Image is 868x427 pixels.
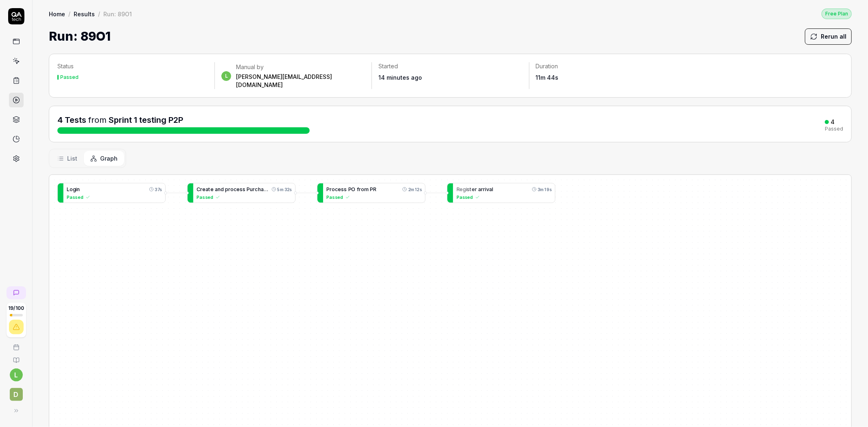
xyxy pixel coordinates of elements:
[822,9,852,19] div: Free Plan
[206,186,208,192] span: a
[338,186,341,192] span: e
[485,186,486,192] span: i
[155,186,162,192] time: 37s
[457,194,473,200] span: Passed
[234,186,237,192] span: c
[481,186,483,192] span: r
[378,74,422,81] time: 14 minutes ago
[479,186,481,192] span: a
[250,186,253,192] span: u
[76,186,77,192] span: i
[492,186,493,192] span: l
[489,186,492,192] span: a
[348,186,352,192] span: P
[49,27,111,46] h1: Run: 89O1
[10,368,23,381] button: l
[200,186,202,192] span: r
[109,115,183,125] a: Sprint 1 testing P2P
[103,10,132,18] div: Run: 89O1
[57,115,86,125] span: 4 Tests
[57,62,208,70] p: Status
[364,186,369,192] span: m
[258,186,261,192] span: h
[236,186,240,192] span: e
[327,186,330,192] span: P
[225,186,228,192] span: p
[60,75,79,80] div: Passed
[470,186,472,192] span: t
[57,183,166,203] a: Login37sPassed
[351,186,355,192] span: O
[67,194,83,200] span: Passed
[3,338,29,351] a: Book a call with us
[228,186,230,192] span: r
[187,183,295,203] a: CreateandprocessPurchase5m 32sPassed
[84,151,124,166] button: Graph
[330,186,332,192] span: r
[236,73,365,89] div: [PERSON_NAME][EMAIL_ADDRESS][DOMAIN_NAME]
[70,186,73,192] span: o
[98,10,100,18] div: /
[68,10,70,18] div: /
[3,381,29,403] button: D
[475,186,477,192] span: r
[327,194,343,200] span: Passed
[467,186,470,192] span: s
[253,186,255,192] span: r
[7,286,26,299] a: New conversation
[373,186,376,192] span: R
[357,186,359,192] span: f
[197,186,200,192] span: C
[73,186,76,192] span: g
[74,10,95,18] a: Results
[805,28,852,45] button: Rerun all
[221,186,224,192] span: d
[202,186,206,192] span: e
[208,186,210,192] span: t
[255,186,258,192] span: c
[341,186,344,192] span: s
[10,388,23,401] span: D
[67,154,77,163] span: List
[466,186,467,192] span: i
[88,115,107,125] span: from
[536,74,559,81] time: 11m 44s
[49,10,65,18] a: Home
[463,186,466,192] span: g
[230,186,234,192] span: o
[332,186,335,192] span: o
[447,183,555,203] a: Registerarrival3m 19sPassed
[361,186,364,192] span: o
[825,126,843,131] div: Passed
[221,71,231,81] span: l
[472,186,475,192] span: e
[197,194,213,200] span: Passed
[344,186,347,192] span: s
[408,186,422,192] time: 2m 12s
[8,306,24,311] span: 19 / 100
[486,186,489,192] span: v
[370,186,374,192] span: P
[215,186,218,192] span: a
[459,186,463,192] span: e
[236,63,365,71] div: Manual by
[243,186,245,192] span: s
[538,186,551,192] time: 3m 19s
[67,186,70,192] span: L
[483,186,485,192] span: r
[51,151,84,166] button: List
[359,186,361,192] span: r
[261,186,268,192] span: a
[457,186,460,192] span: R
[240,186,243,192] span: s
[317,183,425,203] a: ProcessPOfromPR2m 12sPassed
[536,62,680,70] p: Duration
[247,186,250,192] span: P
[335,186,338,192] span: c
[77,186,80,192] span: n
[822,8,852,19] a: Free Plan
